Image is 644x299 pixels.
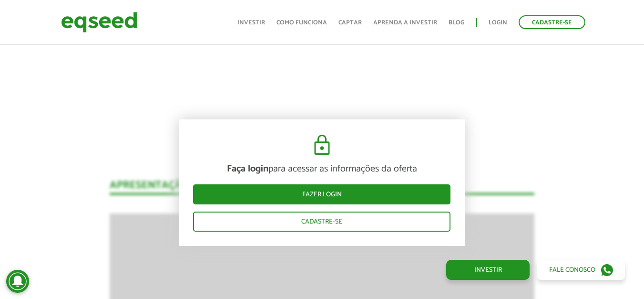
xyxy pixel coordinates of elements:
[193,184,450,204] a: Fazer login
[193,163,450,175] p: para acessar as informações da oferta
[373,20,437,26] a: Aprenda a investir
[519,15,585,29] a: Cadastre-se
[537,260,625,280] a: Fale conosco
[193,212,450,232] a: Cadastre-se
[237,20,265,26] a: Investir
[227,161,268,177] strong: Faça login
[338,20,362,26] a: Captar
[61,10,137,35] img: EqSeed
[276,20,327,26] a: Como funciona
[310,134,334,157] img: cadeado.svg
[446,260,530,280] a: Investir
[489,20,507,26] a: Login
[449,20,464,26] a: Blog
